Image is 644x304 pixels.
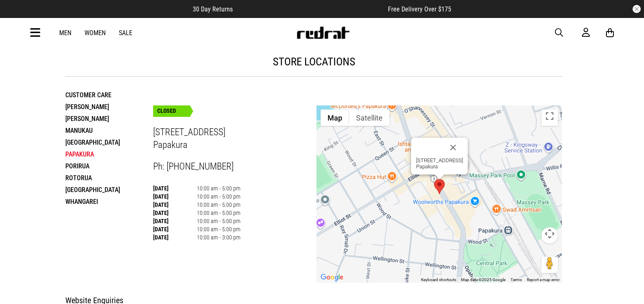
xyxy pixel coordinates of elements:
img: Google [319,272,345,283]
h3: [STREET_ADDRESS] Papakura [153,126,317,151]
iframe: Customer reviews powered by Trustpilot [249,5,372,13]
td: 10:00 am - 3:00 pm [197,233,241,241]
button: Keyboard shortcuts [421,277,456,283]
li: [PERSON_NAME] [65,113,153,125]
td: 10:00 am - 5:00 pm [197,192,241,201]
button: Close [443,138,463,157]
a: Report a map error [527,277,559,282]
td: 10:00 am - 5:00 pm [197,201,241,209]
th: [DATE] [153,225,197,233]
a: Women [85,29,106,37]
th: [DATE] [153,217,197,225]
span: Free Delivery Over $175 [388,5,451,13]
li: [GEOGRAPHIC_DATA] [65,136,153,148]
li: Whangarei [65,196,153,208]
li: Porirua [65,160,153,172]
li: Papakura [65,148,153,160]
div: CLOSED [153,105,190,117]
th: [DATE] [153,184,197,192]
th: [DATE] [153,233,197,241]
li: [GEOGRAPHIC_DATA] [65,184,153,196]
button: Show satellite imagery [349,110,390,126]
a: Open this area in Google Maps (opens a new window) [319,272,345,283]
span: 30 Day Returns [193,5,233,13]
div: [STREET_ADDRESS] Papakura [416,157,463,170]
th: [DATE] [153,201,197,209]
span: Ph: [PHONE_NUMBER] [153,161,234,172]
li: Customer Care [65,89,153,101]
button: Show street map [321,110,349,126]
td: 10:00 am - 5:00 pm [197,217,241,225]
button: Map camera controls [541,227,558,244]
td: 10:00 am - 5:00 pm [197,184,241,192]
a: Sale [119,29,132,37]
a: Terms (opens in new tab) [510,277,522,282]
th: [DATE] [153,209,197,217]
li: Rotorua [65,172,153,184]
button: Drag Pegman onto the map to open Street View [541,257,558,273]
th: [DATE] [153,192,197,201]
button: Toggle fullscreen view [541,110,558,126]
span: Map data ©2025 Google [461,277,506,282]
img: Redrat logo [296,27,350,39]
td: 10:00 am - 5:00 pm [197,225,241,233]
td: 10:00 am - 5:00 pm [197,209,241,217]
li: [PERSON_NAME] [65,101,153,113]
h1: store locations [65,55,563,68]
li: Manukau [65,125,153,136]
a: Men [59,29,71,37]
